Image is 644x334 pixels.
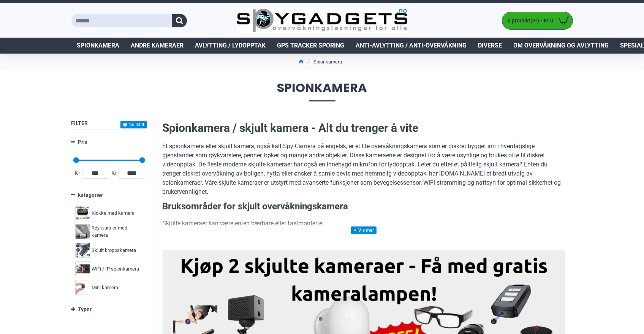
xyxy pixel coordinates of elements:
[71,136,147,149] a: Pris
[75,243,90,258] img: Skjult kroppskamera
[178,233,247,240] strong: Bærbare spionkameraer:
[356,41,467,50] span: Anti-avlytting / Anti-overvåkning
[190,38,272,54] a: Avlytting / Lydopptak
[75,206,90,220] img: Klokke med kamera
[163,200,565,213] h3: Bruksområder for skjult overvåkningskamera
[473,38,508,54] a: Diverse
[163,142,565,196] p: Et spionkamera eller skjult kamera, også kalt Spy Camera på engelsk, er et lite overvåkningskamer...
[71,120,88,126] span: Filter
[92,284,119,291] span: Mini kamera
[92,224,141,239] span: Røykvarsler med kamera
[120,121,147,128] button: Nullstill
[163,219,565,228] p: Skjulte kameraer kan være enten bærbare eller fastmonterte:
[178,232,565,250] li: Disse kan tas med overalt og brukes til skjult filming i situasjoner der diskresjon er nødvendig ...
[92,209,135,217] span: Klokke med kamera
[195,41,266,50] span: Avlytting / Lydopptak
[478,41,502,50] span: Diverse
[75,261,90,276] img: WiFi / IP spionkamera
[131,41,184,50] span: Andre kameraer
[125,38,190,54] a: Andre kameraer
[110,169,119,178] span: Kr
[92,265,139,273] span: WiFi / IP spionkamera
[508,38,615,54] a: Om overvåkning og avlytting
[163,120,565,136] h2: Spionkamera / skjult kamera - Alt du trenger å vite
[73,169,82,178] span: Kr
[71,188,147,202] a: kategorier
[71,82,573,101] span: Spionkamera
[272,38,350,54] a: GPS Tracker Sporing
[71,303,147,316] a: Typer
[514,41,609,50] span: Om overvåkning og avlytting
[502,12,573,29] a: 0 produkt(er) - Kr 0
[237,8,407,33] img: SpyGadgets.no
[350,38,473,54] a: Anti-avlytting / Anti-overvåkning
[277,41,345,50] span: GPS Tracker Sporing
[502,17,555,25] span: 0 produkt(er) - Kr 0
[75,280,90,295] img: Mini kamera
[77,41,120,50] span: Spionkamera
[92,247,136,254] span: Skjult kroppskamera
[75,224,90,239] img: Røykvarsler med kamera
[71,38,125,54] a: Spionkamera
